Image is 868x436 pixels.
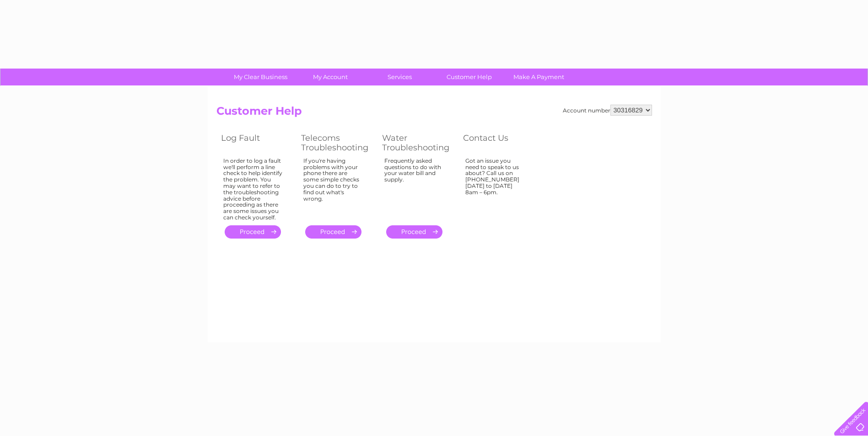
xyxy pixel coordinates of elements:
[305,225,361,239] a: .
[297,131,377,155] th: Telecoms Troubleshooting
[386,225,442,239] a: .
[223,158,283,221] div: In order to log a fault we'll perform a line check to help identify the problem. You may want to ...
[458,131,539,155] th: Contact Us
[292,69,368,85] a: My Account
[223,69,298,85] a: My Clear Business
[384,158,445,217] div: Frequently asked questions to do with your water bill and supply.
[501,69,577,85] a: Make A Payment
[431,69,507,85] a: Customer Help
[563,105,652,116] div: Account number
[303,158,364,217] div: If you're having problems with your phone there are some simple checks you can do to try to find ...
[216,105,652,122] h2: Customer Help
[377,131,458,155] th: Water Troubleshooting
[216,131,297,155] th: Log Fault
[225,225,281,239] a: .
[465,158,525,217] div: Got an issue you need to speak to us about? Call us on [PHONE_NUMBER] [DATE] to [DATE] 8am – 6pm.
[362,69,437,85] a: Services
